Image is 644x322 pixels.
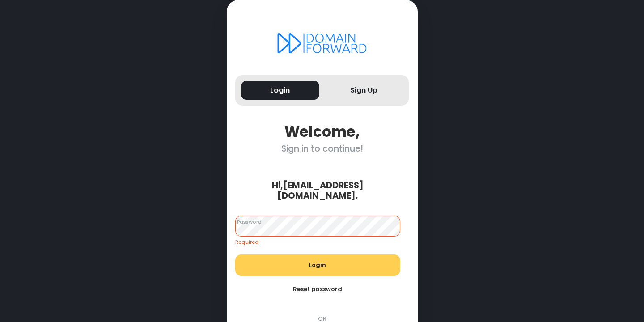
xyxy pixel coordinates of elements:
[231,180,404,201] div: Hi, [EMAIL_ADDRESS][DOMAIN_NAME] .
[235,144,409,154] div: Sign in to continue!
[235,254,400,276] button: Login
[235,238,400,246] div: Required
[241,81,319,100] button: Login
[325,81,403,100] button: Sign Up
[235,123,409,140] div: Welcome,
[235,279,400,300] button: Reset password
